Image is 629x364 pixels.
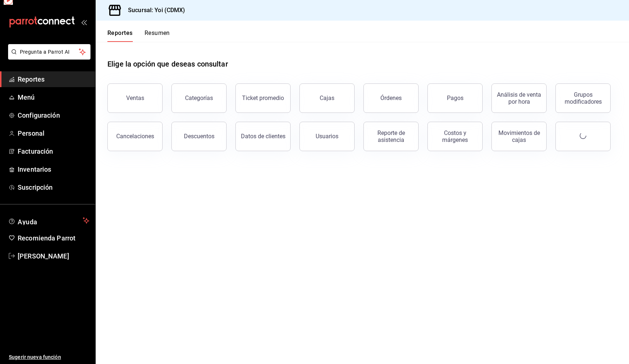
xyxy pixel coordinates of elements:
button: Costos y márgenes [427,122,483,151]
div: navigation tabs [107,29,170,42]
div: Datos de clientes [241,133,285,140]
div: Análisis de venta por hora [496,91,542,105]
div: Movimientos de cajas [496,129,542,143]
div: Categorías [185,94,213,101]
div: Descuentos [184,133,214,140]
span: Recomienda Parrot [18,233,89,243]
button: Grupos modificadores [555,83,611,113]
span: Suscripción [18,182,89,192]
div: Costos y márgenes [432,129,478,143]
div: Ticket promedio [242,94,284,101]
h3: Sucursal: Yoi (CDMX) [122,6,185,15]
span: Configuración [18,110,89,120]
button: Reporte de asistencia [363,122,419,151]
span: Facturación [18,146,89,156]
button: Descuentos [171,122,227,151]
a: Pregunta a Parrot AI [5,53,90,61]
button: Análisis de venta por hora [491,83,547,113]
button: Órdenes [363,83,419,113]
button: Categorías [171,83,227,113]
button: open_drawer_menu [81,19,87,25]
span: Inventarios [18,164,89,174]
button: Usuarios [299,122,355,151]
h1: Elige la opción que deseas consultar [107,58,228,69]
span: Personal [18,128,89,138]
button: Resumen [145,29,170,42]
button: Datos de clientes [235,122,291,151]
button: Ticket promedio [235,83,291,113]
div: Usuarios [316,133,338,140]
div: Cancelaciones [116,133,154,140]
span: Reportes [18,74,89,84]
div: Pagos [447,94,463,101]
span: Pregunta a Parrot AI [20,48,79,56]
span: [PERSON_NAME] [18,251,89,261]
div: Órdenes [380,94,402,101]
span: Menú [18,92,89,102]
div: Ventas [126,94,144,101]
button: Reportes [107,29,133,42]
div: Grupos modificadores [560,91,606,105]
div: Cajas [320,94,335,103]
span: Ayuda [18,216,80,225]
button: Pagos [427,83,483,113]
div: Reporte de asistencia [368,129,414,143]
button: Cancelaciones [107,122,163,151]
span: Sugerir nueva función [9,353,89,361]
a: Cajas [299,83,355,113]
button: Pregunta a Parrot AI [8,44,90,60]
button: Movimientos de cajas [491,122,547,151]
button: Ventas [107,83,163,113]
